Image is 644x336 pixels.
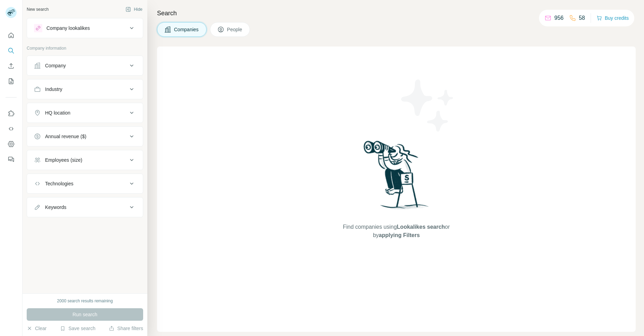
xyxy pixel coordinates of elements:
p: Company information [27,45,143,51]
button: Employees (size) [27,152,143,168]
div: 2000 search results remaining [57,298,113,304]
button: Use Surfe API [6,123,17,135]
button: Feedback [6,153,17,166]
span: People [227,26,243,33]
button: Save search [60,325,95,332]
span: Find companies using or by [341,223,452,240]
button: Industry [27,81,143,98]
div: Technologies [45,180,73,187]
div: Annual revenue ($) [45,133,86,140]
button: Keywords [27,199,143,216]
h4: Search [157,8,636,18]
button: Share filters [109,325,143,332]
img: Surfe Illustration - Woman searching with binoculars [360,139,433,216]
button: Company [27,57,143,74]
div: Company lookalikes [46,25,90,32]
button: Hide [121,4,147,15]
button: Search [6,44,17,57]
button: Use Surfe on LinkedIn [6,107,17,120]
div: Employees (size) [45,157,82,163]
img: Surfe Illustration - Stars [397,74,459,137]
div: Keywords [45,204,66,211]
button: Company lookalikes [27,20,143,36]
button: Dashboard [6,138,17,150]
div: Industry [45,86,62,93]
button: My lists [6,75,17,87]
button: Enrich CSV [6,60,17,72]
div: HQ location [45,109,70,116]
div: Company [45,62,66,69]
button: HQ location [27,104,143,121]
button: Technologies [27,175,143,192]
button: Clear [27,325,46,332]
button: Quick start [6,29,17,42]
span: Lookalikes search [397,224,445,230]
span: Companies [174,26,199,33]
button: Buy credits [597,13,629,23]
button: Annual revenue ($) [27,128,143,145]
p: 956 [554,14,564,22]
p: 58 [579,14,585,22]
div: New search [27,6,49,12]
span: applying Filters [379,232,420,238]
